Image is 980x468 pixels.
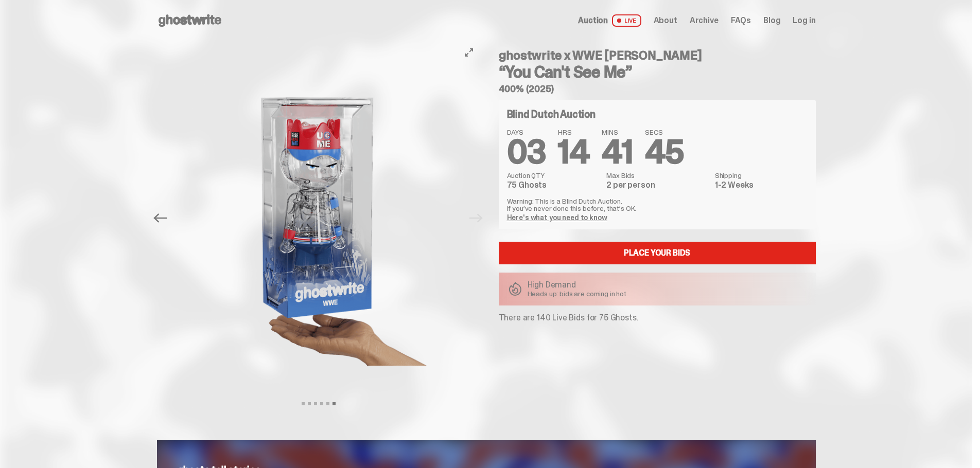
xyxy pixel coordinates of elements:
[602,129,633,136] span: MINS
[308,402,311,405] button: View slide 2
[507,109,596,119] h4: Blind Dutch Auction
[715,181,808,189] dd: 1-2 Weeks
[314,402,317,405] button: View slide 3
[654,16,677,25] a: About
[507,213,607,222] a: Here's what you need to know
[645,129,684,136] span: SECS
[507,181,601,189] dd: 75 Ghosts
[499,49,816,62] h4: ghostwrite x WWE [PERSON_NAME]
[763,16,780,25] a: Blog
[302,402,305,405] button: View slide 1
[558,129,589,136] span: HRS
[690,16,719,25] a: Archive
[177,41,460,395] img: ghostwrite%20wwe%20scale.png
[499,242,816,264] a: Place your Bids
[499,314,816,322] p: There are 140 Live Bids for 75 Ghosts.
[606,181,708,189] dd: 2 per person
[507,131,546,173] span: 03
[499,64,816,80] h3: “You Can't See Me”
[578,14,641,27] a: Auction LIVE
[558,131,589,173] span: 14
[793,16,815,25] a: Log in
[507,172,601,179] dt: Auction QTY
[528,281,627,289] p: High Demand
[507,197,808,212] p: Warning: This is a Blind Dutch Auction. If you’ve never done this before, that’s OK.
[149,207,172,229] button: Previous
[606,172,708,179] dt: Max Bids
[731,16,751,25] a: FAQs
[320,402,323,405] button: View slide 4
[715,172,808,179] dt: Shipping
[507,129,546,136] span: DAYS
[645,131,684,173] span: 45
[326,402,329,405] button: View slide 5
[499,84,816,94] h5: 400% (2025)
[578,16,608,25] span: Auction
[602,131,633,173] span: 41
[528,290,627,297] p: Heads up: bids are coming in hot
[463,46,475,59] button: View full-screen
[612,14,641,27] span: LIVE
[332,402,336,405] button: View slide 6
